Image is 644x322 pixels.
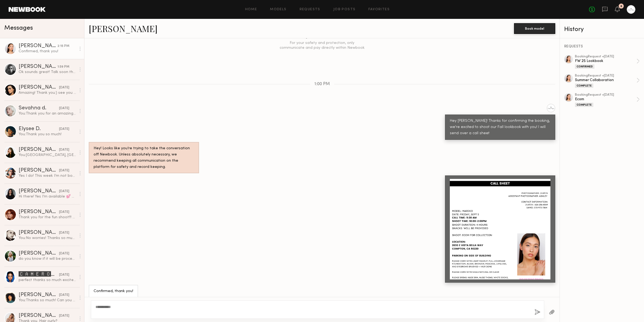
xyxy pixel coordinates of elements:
[19,215,76,220] div: Thank you for the fun shoot!!! 🔥 I loved working with you!
[450,118,550,137] div: Hey [PERSON_NAME]! Thanks for confirming the booking, we're excited to shoot our Fall lookbook wi...
[19,271,59,278] div: 🅲🅰🅼🅴🆁🅾🅽 🆂.
[19,209,59,215] div: [PERSON_NAME]
[19,230,59,236] div: [PERSON_NAME]
[333,8,356,11] a: Job Posts
[59,251,69,256] div: [DATE]
[245,8,257,11] a: Home
[19,168,59,173] div: [PERSON_NAME]
[19,256,76,261] div: do you know if it will be processed [DATE]?
[575,74,640,88] a: bookingRequest •[DATE]Summer CollaborationComplete
[19,64,57,70] div: [PERSON_NAME]
[19,49,76,54] div: Confirmed, thank you!
[59,106,69,111] div: [DATE]
[59,230,69,236] div: [DATE]
[19,85,59,90] div: [PERSON_NAME]
[19,313,59,318] div: [PERSON_NAME]
[94,288,133,295] div: Confirmed, thank you!
[59,272,69,278] div: [DATE]
[59,168,69,173] div: [DATE]
[59,189,69,194] div: [DATE]
[575,55,636,58] div: booking Request • [DATE]
[514,26,555,30] a: Book model
[59,147,69,153] div: [DATE]
[19,173,76,178] div: Yes I do! This week I’m not booked yet for [DATE] and [DATE]. Next week I am booked the 10th-12th...
[300,8,320,11] a: Requests
[59,85,69,90] div: [DATE]
[59,313,69,318] div: [DATE]
[564,45,640,49] div: REQUESTS
[19,278,76,283] div: perfect thanks so much excited to work with [PERSON_NAME]!
[19,236,76,241] div: You: No worries! Thanks so much again for a great shoot!
[270,8,286,11] a: Models
[19,126,59,132] div: Elysee D.
[514,23,555,34] button: Book model
[59,210,69,215] div: [DATE]
[575,103,593,107] div: Complete
[57,64,69,70] div: 1:59 PM
[19,90,76,95] div: Amazing! Thank you:) see you [DATE]
[94,146,194,170] div: Hey! Looks like you’re trying to take the conversation off Newbook. Unless absolutely necessary, ...
[19,298,76,303] div: You: Thanks so much! Can you complete the booking so we can submit payment?
[575,55,640,69] a: bookingRequest •[DATE]FW 25 LookbookConfirmed
[19,111,76,116] div: You: Thank you for an amazing shoot!
[89,23,157,34] a: [PERSON_NAME]
[19,251,59,256] div: [PERSON_NAME]
[19,70,76,75] div: Ok sounds great! Talk soon then!
[19,292,59,298] div: [PERSON_NAME]
[19,106,59,111] div: Sevahna d.
[575,97,636,102] div: Ecom
[19,194,76,199] div: Hi there! Yes I’m available 💕 Would there be hair and makeup or do I have to do it myself?
[575,93,636,97] div: booking Request • [DATE]
[368,8,390,11] a: Favorites
[19,153,76,158] div: You: [GEOGRAPHIC_DATA], [GEOGRAPHIC_DATA] in our studio
[575,84,593,88] div: Complete
[620,5,622,8] div: 8
[314,82,330,86] span: 1:00 PM
[575,74,636,78] div: booking Request • [DATE]
[59,127,69,132] div: [DATE]
[4,25,33,31] span: Messages
[19,43,57,49] div: [PERSON_NAME]
[575,58,636,64] div: FW 25 Lookbook
[19,147,59,153] div: [PERSON_NAME]
[564,26,640,33] div: History
[59,293,69,298] div: [DATE]
[57,44,69,49] div: 2:15 PM
[279,41,365,50] div: For your safety and protection, only communicate and pay directly within Newbook
[575,93,640,107] a: bookingRequest •[DATE]EcomComplete
[19,189,59,194] div: [PERSON_NAME]
[19,132,76,137] div: You: Thank you so much!
[575,78,636,83] div: Summer Collaboration
[575,64,594,69] div: Confirmed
